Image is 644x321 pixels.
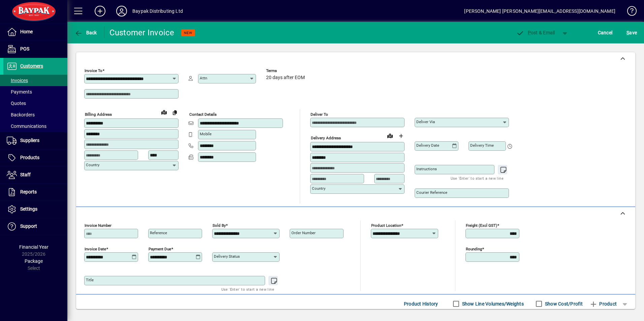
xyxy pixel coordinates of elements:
span: Products [20,155,39,160]
mat-label: Freight (excl GST) [466,223,497,228]
button: Add [89,5,111,17]
a: Communications [3,120,67,132]
mat-label: Sold by [213,223,226,228]
a: Reports [3,184,67,201]
mat-hint: Use 'Enter' to start a new line [451,174,504,182]
span: S [626,30,629,35]
span: Reports [20,189,37,194]
mat-label: Deliver To [311,112,328,117]
a: Support [3,218,67,235]
span: Support [20,223,37,229]
mat-label: Title [86,278,94,282]
span: Payments [7,89,32,95]
span: Home [20,29,33,34]
a: View on map [159,107,169,117]
span: Product [589,298,617,309]
mat-label: Instructions [416,167,437,171]
span: ost & Email [516,30,555,35]
span: Financial Year [19,244,49,250]
div: Customer Invoice [109,27,174,38]
span: Product History [404,298,438,309]
a: View on map [385,130,395,141]
app-page-header-button: Back [67,27,104,39]
span: Suppliers [20,138,39,143]
mat-label: Delivery status [214,254,240,259]
span: Invoices [7,78,28,83]
mat-label: Rounding [466,247,482,251]
mat-label: Invoice date [85,247,106,251]
a: Products [3,149,67,166]
span: Customers [20,63,43,69]
a: Backorders [3,109,67,120]
mat-label: Delivery date [416,143,439,148]
span: Backorders [7,112,35,117]
div: [PERSON_NAME] [PERSON_NAME][EMAIL_ADDRESS][DOMAIN_NAME] [464,6,615,16]
span: P [528,30,531,35]
mat-label: Product location [371,223,401,228]
button: Profile [111,5,132,17]
a: Home [3,24,67,40]
span: ave [626,27,637,38]
a: Knowledge Base [622,1,636,23]
mat-label: Courier Reference [416,190,447,195]
a: Quotes [3,98,67,109]
mat-label: Deliver via [416,119,435,124]
span: Package [25,258,43,264]
mat-label: Invoice number [85,223,111,228]
span: Settings [20,206,37,212]
mat-label: Delivery time [470,143,494,148]
div: Baypak Distributing Ltd [132,6,183,16]
mat-hint: Use 'Enter' to start a new line [221,285,274,293]
button: Choose address [395,131,406,141]
button: Copy to Delivery address [169,107,180,118]
a: Suppliers [3,132,67,149]
a: POS [3,41,67,58]
span: NEW [184,31,192,35]
a: Payments [3,86,67,98]
button: Product History [401,298,441,310]
label: Show Line Volumes/Weights [461,300,524,307]
span: Communications [7,123,46,129]
label: Show Cost/Profit [544,300,583,307]
span: Staff [20,172,31,177]
span: Back [74,30,97,35]
button: Cancel [596,27,614,39]
mat-label: Mobile [200,132,212,136]
mat-label: Attn [200,76,207,80]
span: Cancel [598,27,613,38]
span: 20 days after EOM [266,75,305,80]
span: Terms [266,69,307,73]
button: Product [586,298,620,310]
a: Settings [3,201,67,218]
span: POS [20,46,29,51]
mat-label: Country [86,163,99,167]
button: Post & Email [513,27,558,39]
mat-label: Invoice To [85,68,102,73]
button: Back [73,27,99,39]
a: Invoices [3,75,67,86]
mat-label: Country [312,186,325,191]
mat-label: Reference [150,230,167,235]
mat-label: Order number [291,230,316,235]
mat-label: Payment due [149,247,171,251]
button: Save [625,27,639,39]
a: Staff [3,167,67,183]
span: Quotes [7,101,26,106]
